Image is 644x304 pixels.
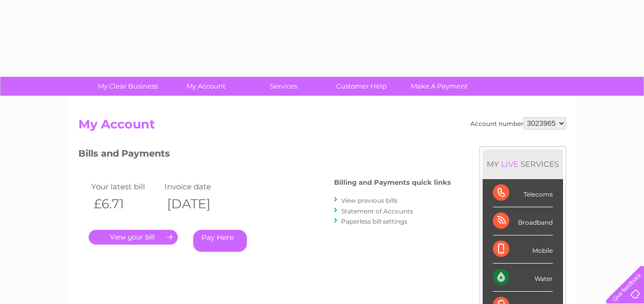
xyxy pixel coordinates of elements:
h3: Bills and Payments [78,146,451,164]
h4: Billing and Payments quick links [334,179,451,186]
a: Paperless bill settings [341,218,407,225]
div: Broadband [493,207,553,235]
div: Water [493,264,553,292]
a: My Clear Business [86,77,170,96]
a: Services [241,77,326,96]
div: Mobile [493,235,553,264]
div: Telecoms [493,179,553,207]
div: LIVE [499,159,521,169]
td: Your latest bill [89,180,162,193]
a: Customer Help [319,77,404,96]
th: £6.71 [89,193,162,214]
a: My Account [163,77,248,96]
h2: My Account [78,117,566,137]
a: Make A Payment [397,77,482,96]
a: . [89,230,178,245]
div: MY SERVICES [483,149,563,179]
a: Pay Here [193,230,247,252]
a: View previous bills [341,197,398,204]
th: [DATE] [162,193,236,214]
a: Statement of Accounts [341,207,413,215]
div: Account number [470,117,566,129]
td: Invoice date [162,180,236,193]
